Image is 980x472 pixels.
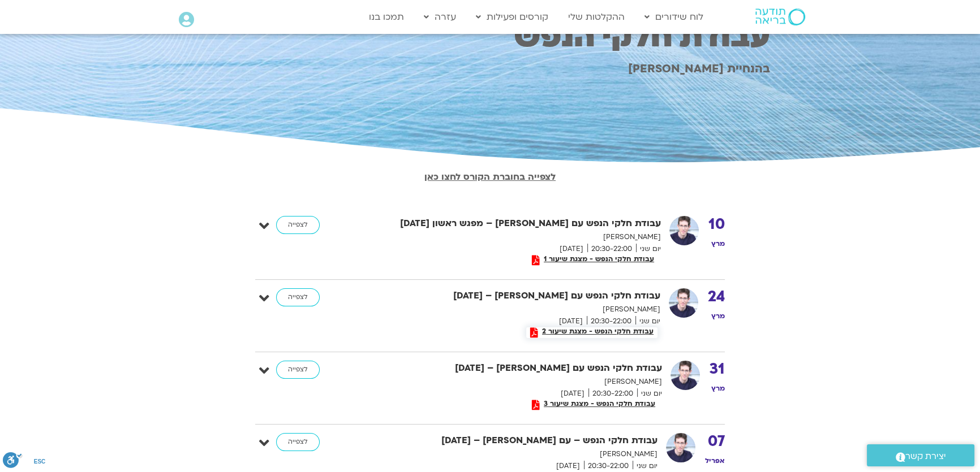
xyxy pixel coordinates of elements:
strong: עבודת חלקי הנפש עם [PERSON_NAME] – [DATE] [385,361,662,376]
p: [PERSON_NAME] [385,376,662,388]
a: עבודת חלקי הנפש - מצגת שיעור 1 [528,255,658,266]
span: [DATE] [557,388,588,400]
span: [DATE] [555,315,587,327]
h1: עבודת חלקי הנפש [210,23,770,51]
a: לוח שידורים [639,6,709,28]
a: לצפייה בחוברת הקורס לחצו כאן [424,171,556,183]
span: [DATE] [552,460,584,472]
span: אפריל [705,456,725,465]
span: 20:30-22:00 [584,460,633,472]
span: יום שני [635,315,660,327]
strong: עבודת חלקי הנפש – עם [PERSON_NAME] – [DATE] [380,433,657,448]
span: 20:30-22:00 [587,315,635,327]
a: יצירת קשר [867,444,974,466]
strong: עבודת חלקי הנפש עם [PERSON_NAME] – [DATE] [383,288,660,304]
span: עבודת חלקי הנפש - מצגת שיעור 2 [538,327,657,335]
span: 20:30-22:00 [587,243,636,255]
a: עזרה [418,6,462,28]
span: יום שני [633,460,657,472]
span: מרץ [711,311,725,321]
a: עבודת חלקי הנפש - מצגת שיעור 2 [526,327,657,338]
span: מרץ [711,384,725,393]
strong: 31 [710,361,725,378]
span: עבודת חלקי הנפש - מצגת שיעור 1 [540,255,658,263]
strong: 07 [705,433,725,450]
span: עבודת חלקי הנפש - מצגת שיעור 3 [540,400,659,408]
img: תודעה בריאה [755,8,805,25]
strong: 10 [708,216,725,233]
strong: 24 [708,288,725,305]
a: לצפייה [276,361,320,379]
strong: עבודת חלקי הנפש עם [PERSON_NAME] – מפגש ראשון [DATE] [384,216,661,231]
span: מרץ [711,239,725,248]
span: יום שני [636,243,661,255]
a: עבודת חלקי הנפש - מצגת שיעור 3 [528,400,659,410]
span: [DATE] [556,243,587,255]
a: לצפייה [276,216,320,234]
span: 20:30-22:00 [588,388,637,400]
span: יצירת קשר [905,449,946,464]
p: [PERSON_NAME] [380,448,657,460]
a: לצפייה [276,433,320,451]
h1: בהנחיית [PERSON_NAME] [210,62,770,75]
a: תמכו בנו [363,6,410,28]
span: יום שני [637,388,662,400]
a: ההקלטות שלי [562,6,630,28]
a: לצפייה [276,288,320,306]
p: [PERSON_NAME] [384,231,661,243]
p: [PERSON_NAME] [383,304,660,315]
a: קורסים ופעילות [470,6,554,28]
